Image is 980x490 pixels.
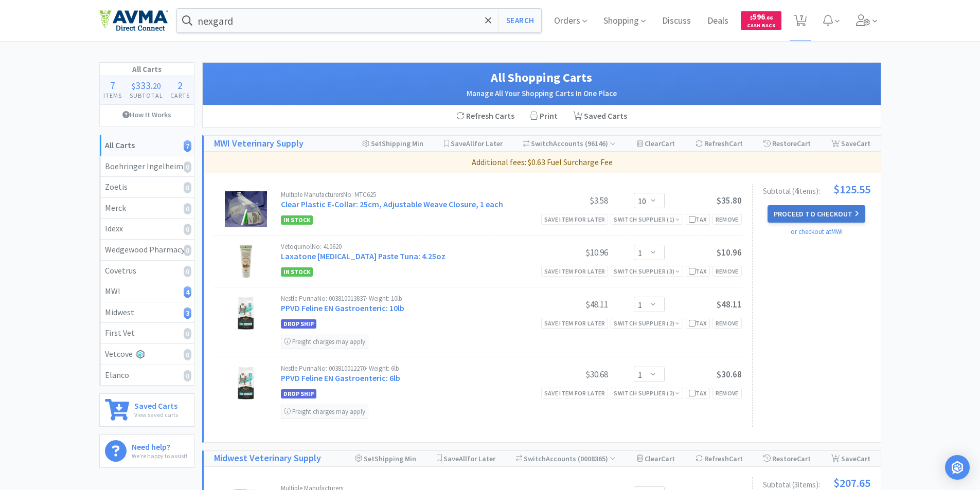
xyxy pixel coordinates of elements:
span: 7 [110,79,115,92]
div: Save item for later [541,266,609,277]
div: Remove [712,266,742,277]
i: 0 [184,203,191,214]
span: $10.96 [717,247,742,258]
span: $30.68 [717,369,742,380]
div: Shipping Min [362,136,423,151]
h1: All Shopping Carts [213,68,870,87]
span: . 66 [765,14,773,21]
div: $3.58 [531,194,608,207]
a: 7 [790,17,811,27]
img: 9232e295685d4894a9a8927ede54921b_10988.png [234,295,258,331]
span: Cart [661,454,675,463]
div: Restore [763,136,811,151]
span: ( 0008365 ) [576,454,616,463]
h1: MWI Veterinary Supply [214,136,304,151]
a: PPVD Feline EN Gastroenteric: 10lb [281,303,404,313]
span: $125.55 [833,184,870,195]
span: Drop Ship [281,319,316,329]
span: Switch [524,454,546,463]
div: Idexx [105,222,189,235]
i: 0 [184,349,191,360]
div: Subtotal ( 4 item s ): [763,184,870,195]
i: 4 [184,286,191,298]
div: Shipping Min [355,451,416,466]
div: Refresh [696,136,743,151]
span: ( 96146 ) [583,139,616,148]
p: Additional fees: $0.63 Fuel Surcharge Fee [208,156,877,169]
span: Cart [729,454,743,463]
span: $ [750,14,753,21]
a: Saved CartsView saved carts [99,393,194,427]
div: First Vet [105,326,189,340]
div: Switch Supplier ( 2 ) [614,388,680,398]
strong: All Carts [105,140,135,150]
a: MWI4 [100,281,194,302]
i: 0 [184,245,191,256]
span: $207.65 [833,477,870,488]
span: In Stock [281,215,313,225]
a: PPVD Feline EN Gastroenteric: 6lb [281,373,400,383]
a: Merck0 [100,198,194,219]
div: Tax [689,318,707,328]
i: 7 [184,140,191,152]
div: Vetcove [105,348,189,361]
span: Cart [857,139,870,148]
img: 6afac74bc8614ce2bc4c458a6a6e3f52_10986.png [234,365,258,401]
span: Save for Later [451,139,503,148]
img: dffd3aee965e44ab8376833fa3159cd6_6252.png [238,243,254,279]
i: 0 [184,266,191,277]
a: Vetcove0 [100,344,194,365]
span: Drop Ship [281,389,316,398]
span: Cart [857,454,870,463]
div: Refresh Carts [449,105,522,127]
span: 2 [177,79,183,92]
div: Switch Supplier ( 2 ) [614,318,680,328]
div: Refresh [696,451,743,466]
a: Boehringer Ingelheim0 [100,156,194,177]
a: Zoetis0 [100,177,194,198]
a: Discuss [658,16,695,26]
h4: Carts [167,90,194,100]
a: Wedgewood Pharmacy0 [100,240,194,261]
div: Save [831,136,870,151]
div: Freight charges may apply [281,405,368,419]
a: Elanco0 [100,365,194,386]
div: Subtotal ( 3 item s ): [763,477,870,488]
h1: Midwest Veterinary Supply [214,451,321,466]
div: Tax [689,266,707,276]
div: Vetoquinol No: 410620 [281,243,531,250]
a: Saved Carts [565,105,635,127]
span: Save for Later [443,454,495,463]
span: Set [364,454,375,463]
i: 0 [184,370,191,382]
span: Set [371,139,382,148]
div: Midwest [105,306,189,319]
span: 333 [135,79,151,92]
h2: Manage All Your Shopping Carts In One Place [213,87,870,100]
div: Nestle Purina No: 003810012270 · Weight: 6lb [281,365,531,372]
h1: All Carts [100,63,194,76]
p: View saved carts [134,410,178,420]
a: Deals [703,16,733,26]
span: Cash Back [747,23,775,30]
div: Switch Supplier ( 3 ) [614,266,680,276]
div: Save item for later [541,214,609,225]
span: 596 [750,12,773,22]
span: In Stock [281,267,313,277]
a: Idexx0 [100,219,194,240]
div: Tax [689,214,707,224]
span: Cart [797,139,811,148]
a: All Carts7 [100,135,194,156]
div: $10.96 [531,246,608,259]
span: Cart [729,139,743,148]
i: 0 [184,161,191,173]
a: How It Works [100,105,194,124]
i: 0 [184,328,191,339]
div: Print [522,105,565,127]
button: Proceed to Checkout [768,205,865,223]
span: All [459,454,467,463]
a: Midwest3 [100,302,194,323]
a: First Vet0 [100,323,194,344]
div: Clear [637,136,675,151]
div: Remove [712,214,742,225]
